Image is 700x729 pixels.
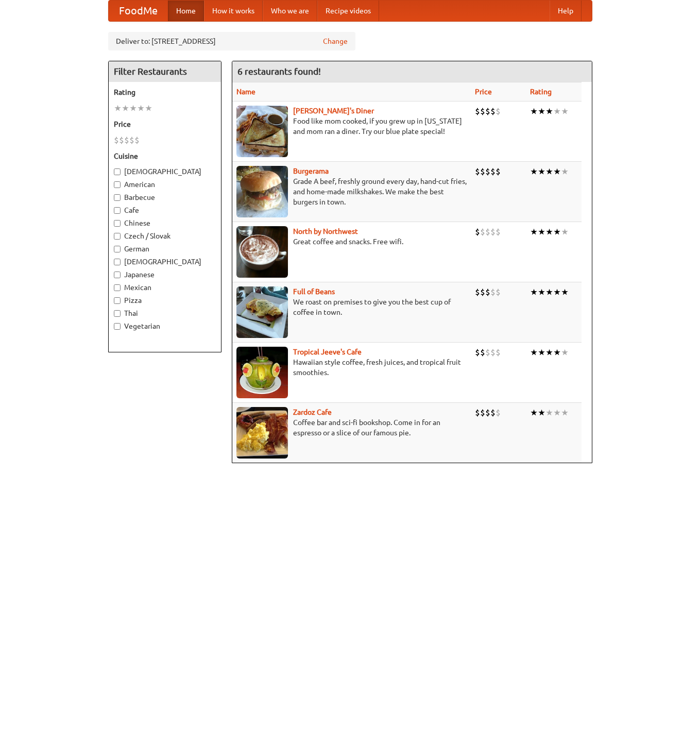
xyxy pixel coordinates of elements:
[530,166,538,177] li: ★
[236,417,467,438] p: Coffee bar and sci-fi bookshop. Come in for an espresso or a slice of our famous pie.
[114,272,121,278] input: Japanese
[538,106,545,117] li: ★
[114,231,216,241] label: Czech / Slovak
[530,226,538,238] li: ★
[538,407,545,418] li: ★
[236,166,288,217] img: burgerama.jpg
[530,286,538,298] li: ★
[114,168,121,175] input: [DEMOGRAPHIC_DATA]
[114,87,216,97] h5: Rating
[490,407,496,418] li: $
[114,244,216,254] label: German
[480,106,485,117] li: $
[530,88,552,96] a: Rating
[485,166,490,177] li: $
[236,236,467,247] p: Great coffee and snacks. Free wifi.
[545,106,553,117] li: ★
[114,103,122,114] li: ★
[530,407,538,418] li: ★
[114,166,216,177] label: [DEMOGRAPHIC_DATA]
[485,347,490,358] li: $
[134,134,140,146] li: $
[480,347,485,358] li: $
[236,357,467,378] p: Hawaiian style coffee, fresh juices, and tropical fruit smoothies.
[129,103,137,114] li: ★
[496,106,501,117] li: $
[114,179,216,190] label: American
[119,134,124,146] li: $
[553,166,561,177] li: ★
[114,181,121,188] input: American
[545,407,553,418] li: ★
[236,407,288,459] img: zardoz.jpg
[236,106,288,157] img: sallys.jpg
[293,408,332,416] a: Zardoz Cafe
[129,134,134,146] li: $
[293,227,358,235] a: North by Northwest
[317,1,379,21] a: Recipe videos
[475,166,480,177] li: $
[145,103,152,114] li: ★
[480,286,485,298] li: $
[237,66,321,76] ng-pluralize: 6 restaurants found!
[114,246,121,252] input: German
[236,88,255,96] a: Name
[475,226,480,238] li: $
[114,308,216,318] label: Thai
[538,166,545,177] li: ★
[480,166,485,177] li: $
[236,176,467,207] p: Grade A beef, freshly ground every day, hand-cut fries, and home-made milkshakes. We make the bes...
[114,220,121,227] input: Chinese
[236,286,288,338] img: beans.jpg
[114,295,216,306] label: Pizza
[550,1,582,21] a: Help
[538,286,545,298] li: ★
[496,347,501,358] li: $
[293,167,329,175] a: Burgerama
[496,407,501,418] li: $
[114,321,216,331] label: Vegetarian
[293,287,335,296] b: Full of Beans
[236,226,288,278] img: north.jpg
[114,194,121,201] input: Barbecue
[545,166,553,177] li: ★
[545,226,553,238] li: ★
[236,347,288,398] img: jeeves.jpg
[496,286,501,298] li: $
[114,259,121,265] input: [DEMOGRAPHIC_DATA]
[124,134,129,146] li: $
[530,106,538,117] li: ★
[561,226,569,238] li: ★
[114,323,121,330] input: Vegetarian
[553,286,561,298] li: ★
[323,36,348,46] a: Change
[114,297,121,304] input: Pizza
[137,103,145,114] li: ★
[204,1,263,21] a: How it works
[553,106,561,117] li: ★
[553,226,561,238] li: ★
[114,284,121,291] input: Mexican
[114,192,216,202] label: Barbecue
[168,1,204,21] a: Home
[293,107,374,115] a: [PERSON_NAME]'s Diner
[114,205,216,215] label: Cafe
[114,310,121,317] input: Thai
[108,32,355,50] div: Deliver to: [STREET_ADDRESS]
[114,218,216,228] label: Chinese
[114,207,121,214] input: Cafe
[114,269,216,280] label: Japanese
[545,347,553,358] li: ★
[485,226,490,238] li: $
[293,348,362,356] a: Tropical Jeeve's Cafe
[545,286,553,298] li: ★
[485,407,490,418] li: $
[490,226,496,238] li: $
[475,106,480,117] li: $
[480,407,485,418] li: $
[553,347,561,358] li: ★
[496,166,501,177] li: $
